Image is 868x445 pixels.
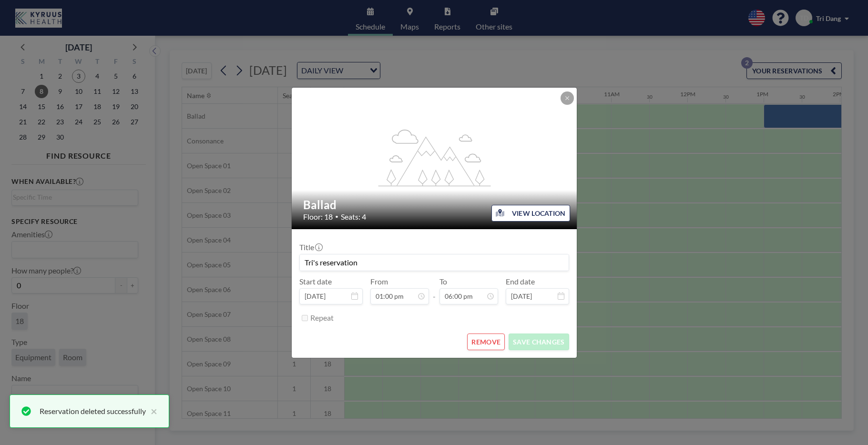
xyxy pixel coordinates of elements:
span: • [335,213,338,220]
span: Floor: 18 [303,212,333,222]
span: - [433,280,436,301]
button: SAVE CHANGES [509,334,569,350]
label: Title [299,243,322,252]
button: REMOVE [467,334,505,350]
button: VIEW LOCATION [491,205,570,222]
h2: Ballad [303,198,566,212]
button: close [146,405,157,417]
label: To [439,277,447,286]
g: flex-grow: 1.2; [378,129,490,186]
label: End date [506,277,535,286]
label: From [370,277,388,286]
div: Reservation deleted successfully [40,405,146,417]
input: (No title) [300,254,569,271]
label: Start date [299,277,332,286]
label: Repeat [310,313,334,323]
span: Seats: 4 [341,212,366,222]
